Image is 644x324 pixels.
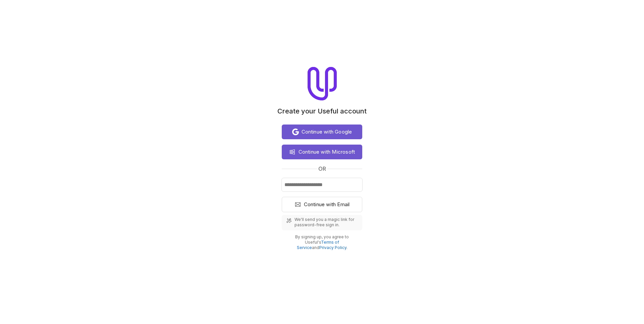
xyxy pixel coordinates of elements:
[319,245,346,250] a: Privacy Policy
[287,234,357,250] p: By signing up, you agree to Useful's and .
[297,240,339,250] a: Terms of Service
[282,145,362,159] button: Continue with Microsoft
[294,217,358,228] span: We'll send you a magic link for password-free sign in.
[282,178,362,191] input: Email
[282,197,362,212] button: Continue with Email
[304,200,350,209] span: Continue with Email
[277,107,367,115] h1: Create your Useful account
[299,148,355,156] span: Continue with Microsoft
[302,128,352,136] span: Continue with Google
[318,165,326,173] span: or
[282,125,362,139] button: Continue with Google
